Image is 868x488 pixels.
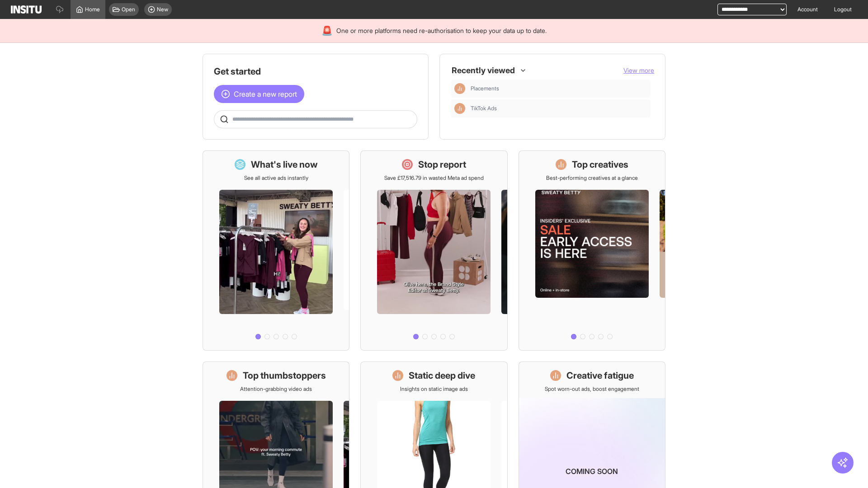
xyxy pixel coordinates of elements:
span: New [157,6,168,13]
img: Logo [11,5,42,14]
a: What's live nowSee all active ads instantly [203,150,349,351]
a: Stop reportSave £17,516.79 in wasted Meta ad spend [360,150,507,351]
p: See all active ads instantly [244,174,308,182]
div: Insights [454,83,465,94]
span: View more [623,66,654,74]
span: TikTok Ads [471,105,647,112]
button: View more [623,66,654,75]
h1: Top creatives [572,158,628,171]
h1: Get started [214,65,417,78]
a: Top creativesBest-performing creatives at a glance [519,150,665,351]
span: Placements [471,85,499,92]
div: Insights [454,103,465,114]
span: Create a new report [234,89,297,99]
p: Best-performing creatives at a glance [546,174,638,182]
p: Attention-grabbing video ads [240,385,312,393]
h1: Static deep dive [409,369,475,382]
h1: Top thumbstoppers [243,369,326,382]
span: Placements [471,85,647,92]
h1: Stop report [418,158,466,171]
h1: What's live now [251,158,318,171]
span: Home [85,6,100,13]
span: TikTok Ads [471,105,497,112]
div: 🚨 [321,24,333,37]
span: One or more platforms need re-authorisation to keep your data up to date. [336,26,547,35]
button: Create a new report [214,85,304,103]
span: Open [122,6,135,13]
p: Insights on static image ads [400,385,468,393]
p: Save £17,516.79 in wasted Meta ad spend [384,174,484,182]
